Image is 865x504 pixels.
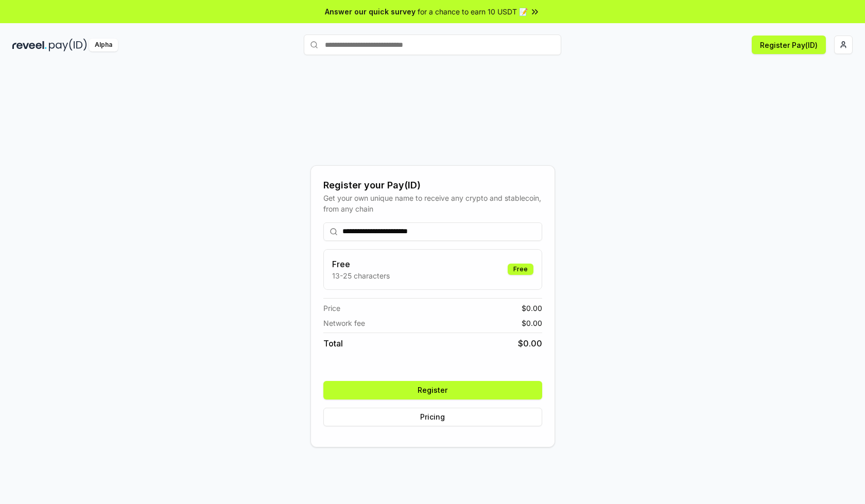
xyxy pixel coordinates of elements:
span: Price [323,303,340,314]
span: $ 0.00 [522,303,542,314]
span: $ 0.00 [522,318,542,328]
span: Network fee [323,318,365,328]
span: Answer our quick survey [325,6,416,17]
div: Free [508,264,533,275]
span: Total [323,337,343,350]
button: Pricing [323,408,542,426]
span: $ 0.00 [518,337,542,350]
h3: Free [332,258,390,270]
button: Register Pay(ID) [752,36,826,54]
img: pay_id [49,39,87,51]
button: Register [323,381,542,399]
div: Get your own unique name to receive any crypto and stablecoin, from any chain [323,193,542,214]
div: Register your Pay(ID) [323,178,542,193]
p: 13-25 characters [332,270,390,281]
img: reveel_dark [12,39,47,51]
div: Alpha [89,39,118,51]
span: for a chance to earn 10 USDT 📝 [418,6,528,17]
